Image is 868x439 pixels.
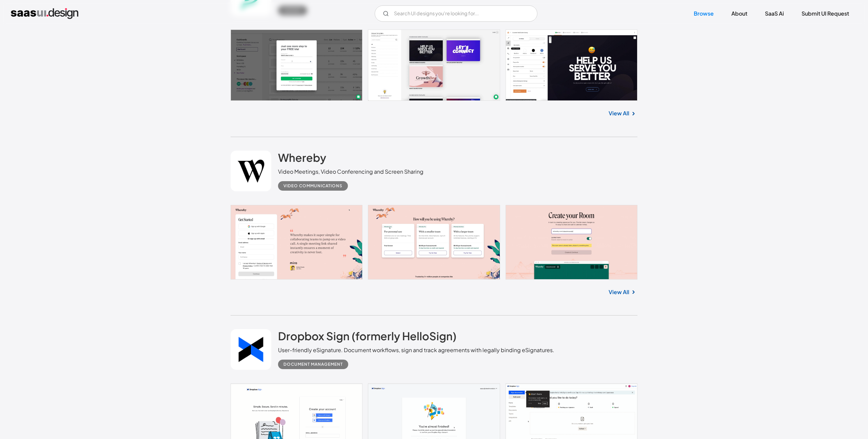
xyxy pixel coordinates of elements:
[283,182,342,190] div: Video Communications
[278,151,326,164] h2: Whereby
[11,8,78,19] a: home
[757,6,792,21] a: SaaS Ai
[609,109,629,117] a: View All
[278,346,554,354] div: User-friendly eSignature. Document workflows, sign and track agreements with legally binding eSig...
[278,151,326,168] a: Whereby
[793,6,857,21] a: Submit UI Request
[283,360,343,368] div: Document Management
[278,329,456,346] a: Dropbox Sign (formerly HelloSign)
[609,288,629,296] a: View All
[278,168,423,176] div: Video Meetings, Video Conferencing and Screen Sharing
[723,6,755,21] a: About
[375,5,537,22] input: Search UI designs you're looking for...
[375,5,537,22] form: Email Form
[278,329,456,343] h2: Dropbox Sign (formerly HelloSign)
[686,6,722,21] a: Browse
